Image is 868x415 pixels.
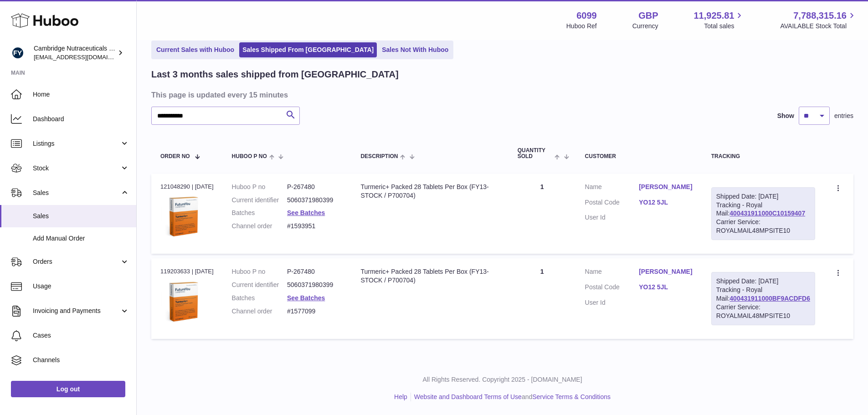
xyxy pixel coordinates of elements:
a: Sales Not With Huboo [379,42,452,57]
dd: 5060371980399 [287,281,342,289]
a: See Batches [287,294,325,302]
dt: Batches [232,209,287,217]
span: Dashboard [33,115,129,123]
div: Shipped Date: [DATE] [716,277,810,286]
dt: Name [585,183,639,194]
td: 1 [508,174,576,254]
div: 121048290 | [DATE] [160,183,214,191]
dd: #1593951 [287,222,342,231]
a: [PERSON_NAME] [639,183,693,191]
dd: 5060371980399 [287,196,342,205]
span: [EMAIL_ADDRESS][DOMAIN_NAME] [34,53,134,61]
span: Order No [160,154,190,159]
dt: User Id [585,298,639,307]
div: Tracking - Royal Mail: [711,272,815,325]
dt: Name [585,267,639,278]
div: Turmeric+ Packed 28 Tablets Per Box (FY13-STOCK / P700704) [360,183,499,200]
span: Quantity Sold [518,148,553,159]
span: entries [834,112,853,120]
div: Carrier Service: ROYALMAIL48MPSITE10 [716,218,810,235]
dt: Postal Code [585,283,639,294]
span: Total sales [704,22,745,31]
a: See Batches [287,209,325,216]
div: Tracking - Royal Mail: [711,187,815,240]
a: 400431911000C10159407 [729,210,805,217]
div: 119203633 | [DATE] [160,267,214,276]
div: Currency [632,22,658,31]
strong: GBP [638,10,658,22]
span: Invoicing and Payments [33,307,120,315]
span: Add Manual Order [33,234,129,243]
span: Orders [33,257,120,266]
a: Sales Shipped From [GEOGRAPHIC_DATA] [239,42,377,57]
dt: User Id [585,213,639,222]
strong: 6099 [576,10,597,22]
span: Listings [33,139,120,148]
a: Help [394,393,407,400]
img: 60991619191506.png [160,279,206,324]
a: 11,925.81 Total sales [693,10,745,31]
a: 7,788,315.16 AVAILABLE Stock Total [780,10,857,31]
li: and [411,393,611,401]
span: Huboo P no [232,154,267,159]
span: Sales [33,189,120,197]
a: YO12 5JL [639,283,693,292]
span: Sales [33,212,129,220]
dt: Batches [232,294,287,302]
dd: #1577099 [287,307,342,316]
span: 7,788,315.16 [793,10,847,22]
span: AVAILABLE Stock Total [780,22,857,31]
div: Shipped Date: [DATE] [716,192,810,201]
div: Cambridge Nutraceuticals Ltd [34,44,116,61]
dt: Huboo P no [232,183,287,191]
a: Website and Dashboard Terms of Use [414,393,522,400]
dd: P-267480 [287,183,342,191]
img: internalAdmin-6099@internal.huboo.com [11,46,25,60]
h3: This page is updated every 15 minutes [151,90,851,100]
dt: Current identifier [232,196,287,205]
dt: Postal Code [585,198,639,209]
div: Carrier Service: ROYALMAIL48MPSITE10 [716,303,810,320]
a: 400431911000BF9ACDFD6 [729,295,810,302]
span: 11,925.81 [693,10,734,22]
dd: P-267480 [287,267,342,276]
label: Show [777,112,794,120]
span: Description [360,154,398,159]
span: Stock [33,164,120,173]
div: Huboo Ref [566,22,597,31]
span: Channels [33,356,129,364]
a: Service Terms & Conditions [532,393,611,400]
div: Turmeric+ Packed 28 Tablets Per Box (FY13-STOCK / P700704) [360,267,499,285]
a: Log out [11,381,125,397]
dt: Current identifier [232,281,287,289]
p: All Rights Reserved. Copyright 2025 - [DOMAIN_NAME] [144,375,861,384]
a: YO12 5JL [639,198,693,207]
span: Usage [33,282,129,291]
dt: Channel order [232,307,287,316]
dt: Channel order [232,222,287,231]
div: Tracking [711,154,815,159]
td: 1 [508,258,576,338]
img: 60991619191506.png [160,194,206,239]
a: Current Sales with Huboo [153,42,237,57]
h2: Last 3 months sales shipped from [GEOGRAPHIC_DATA] [151,68,399,81]
span: Home [33,90,129,99]
div: Customer [585,154,693,159]
span: Cases [33,331,129,340]
dt: Huboo P no [232,267,287,276]
a: [PERSON_NAME] [639,267,693,276]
